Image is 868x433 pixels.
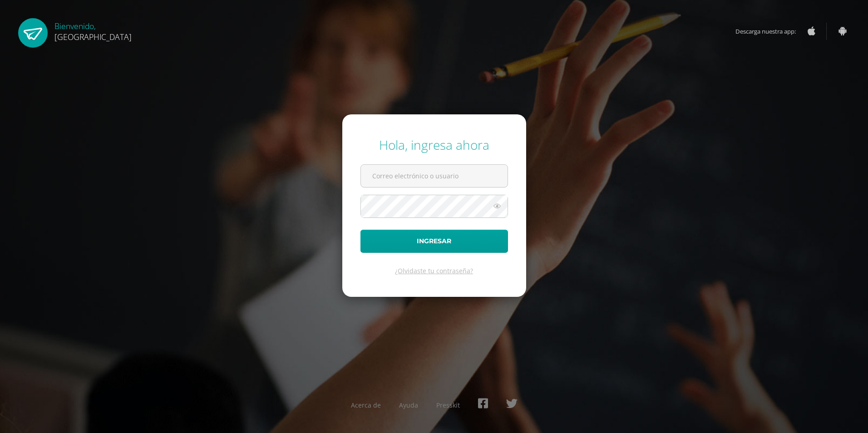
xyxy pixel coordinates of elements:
[351,401,381,409] a: Acerca de
[395,266,473,275] a: ¿Olvidaste tu contraseña?
[399,401,418,409] a: Ayuda
[735,23,805,40] span: Descarga nuestra app:
[360,230,508,253] button: Ingresar
[54,31,132,42] span: [GEOGRAPHIC_DATA]
[436,401,460,409] a: Presskit
[54,18,132,42] div: Bienvenido,
[360,136,508,153] div: Hola, ingresa ahora
[361,165,508,187] input: Correo electrónico o usuario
